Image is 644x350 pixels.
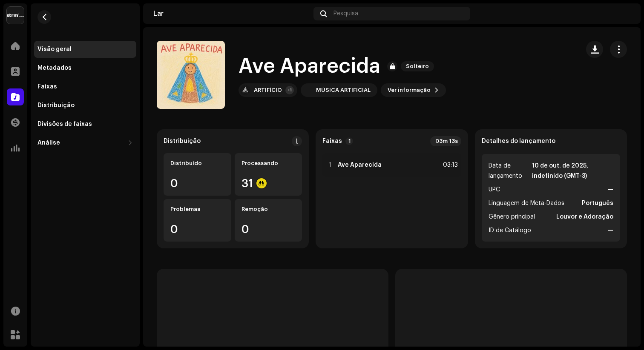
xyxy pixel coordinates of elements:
font: ID de Catálogo [489,228,531,233]
font: Faixas [37,84,57,90]
re-m-nav-item: Distribuição [34,97,136,114]
font: Processando [241,160,278,166]
div: Remoção [241,206,296,213]
font: ARTIFÍCIO [254,87,282,93]
div: Metadados [37,65,72,71]
re-m-nav-item: Faixas [34,78,136,95]
font: — [608,228,613,233]
font: 03m 13s [435,138,458,144]
re-m-nav-item: Metadados [34,60,136,77]
re-m-nav-item: Divisões de faixas [34,116,136,133]
font: Solteiro [406,63,429,69]
font: — [608,187,613,193]
re-m-nav-item: Visão geral [34,41,136,58]
font: Data de lançamento [489,163,522,179]
font: Ver informação [388,87,431,93]
div: Distribuição [37,102,75,109]
font: +1 [288,88,292,92]
font: Faixas [322,138,342,144]
font: Ave Aparecida [338,162,382,168]
font: 1 [348,139,351,144]
img: 18ba9ded-2234-428d-a5fb-d07f363c1e42 [302,85,313,95]
font: 10 de out. de 2025, indefinido (GMT-3) [532,163,588,179]
div: Faixas [37,83,57,90]
font: Louvor e Adoração [556,214,613,220]
div: Divisões de faixas [37,121,92,128]
font: Detalhes do lançamento [482,138,555,144]
font: Distribuição [164,138,201,144]
font: Gênero principal [489,214,535,220]
font: Distribuição [37,102,75,108]
font: UPC [489,187,500,193]
font: Distribuído [170,160,202,166]
img: 69455442-acb1-4494-93ae-ee88b7c5d22d [617,7,630,20]
font: Análise [37,140,60,146]
font: Problemas [170,206,200,212]
re-m-nav-dropdown: Análise [34,134,136,151]
font: Lar [153,10,164,17]
font: Português [582,200,613,206]
button: Ver informação [381,83,446,97]
img: 408b884b-546b-4518-8448-1008f9c76b02 [7,7,24,24]
font: MÚSICA ARTIFICIAL [316,87,371,93]
img: b1915c3f-00f2-443a-80b8-0916ef53478d [240,85,250,95]
font: Ave Aparecida [239,56,380,77]
font: Linguagem de Meta-Dados [489,200,564,206]
div: Visão geral [37,46,72,53]
font: 03:13 [443,162,458,168]
font: Metadados [37,65,72,71]
font: Divisões de faixas [37,121,92,127]
div: Análise [37,139,60,146]
font: Visão geral [37,46,72,52]
font: Pesquisa [333,11,358,17]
